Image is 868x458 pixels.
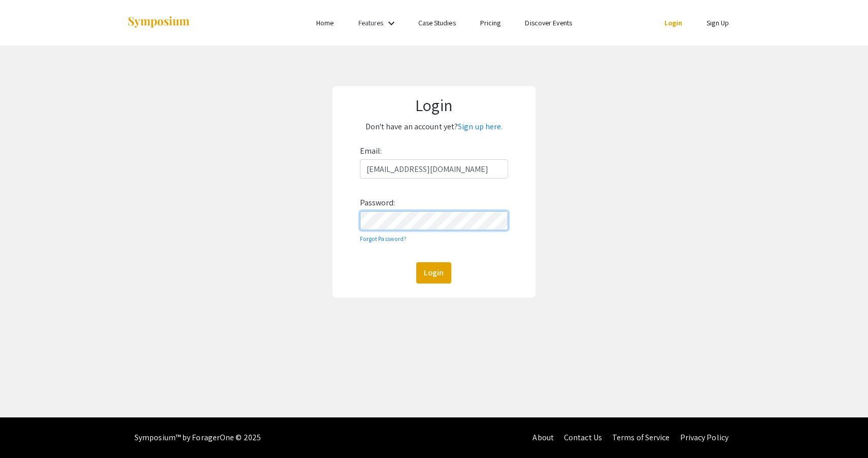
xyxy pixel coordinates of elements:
a: About [532,432,554,443]
a: Case Studies [418,18,456,27]
label: Email: [360,143,382,159]
a: Sign up here. [458,121,503,132]
a: Discover Events [525,18,572,27]
a: Login [664,18,683,27]
label: Password: [360,195,395,211]
div: Symposium™ by ForagerOne © 2025 [135,417,261,458]
mat-icon: Expand Features list [385,17,397,29]
a: Privacy Policy [680,432,728,443]
img: Symposium by ForagerOne [127,16,190,29]
a: Sign Up [707,18,729,27]
a: Contact Us [564,432,602,443]
h1: Login [341,95,527,115]
p: Don't have an account yet? [341,119,527,135]
a: Pricing [480,18,501,27]
a: Terms of Service [612,432,670,443]
a: Home [316,18,333,27]
button: Login [416,262,451,284]
a: Features [358,18,384,27]
iframe: Chat [8,412,43,450]
a: Forgot Password? [360,235,407,242]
